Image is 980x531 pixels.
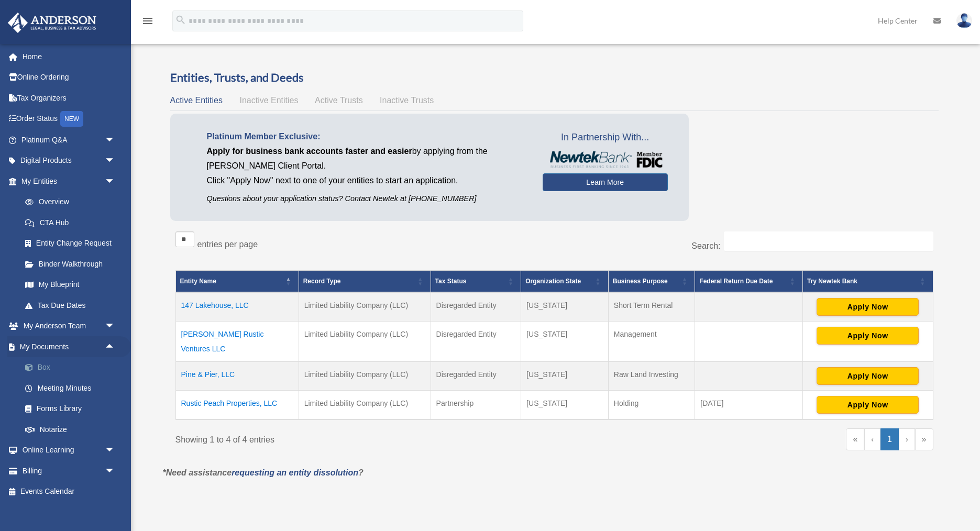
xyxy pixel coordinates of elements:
[817,327,919,345] button: Apply Now
[956,13,972,28] img: User Pic
[170,96,223,105] span: Active Entities
[521,321,609,361] td: [US_STATE]
[608,321,695,361] td: Management
[15,295,126,316] a: Tax Due Dates
[7,46,131,67] a: Home
[915,428,933,450] a: Last
[60,111,83,127] div: NEW
[7,67,131,88] a: Online Ordering
[695,390,803,419] td: [DATE]
[175,428,547,447] div: Showing 1 to 4 of 4 entries
[608,292,695,322] td: Short Term Rental
[608,390,695,419] td: Holding
[431,321,521,361] td: Disregarded Entity
[608,361,695,390] td: Raw Land Investing
[299,390,431,419] td: Limited Liability Company (LLC)
[299,361,431,390] td: Limited Liability Company (LLC)
[431,361,521,390] td: Disregarded Entity
[817,298,919,316] button: Apply Now
[175,14,186,26] i: search
[435,278,467,285] span: Tax Status
[207,147,412,156] span: Apply for business bank accounts faster and easier
[15,357,131,378] a: Box
[543,129,668,146] span: In Partnership With...
[105,129,126,151] span: arrow_drop_down
[299,292,431,322] td: Limited Liability Company (LLC)
[543,173,668,191] a: Learn More
[207,173,527,188] p: Click "Apply Now" next to one of your entities to start an application.
[864,428,880,450] a: Previous
[7,171,126,192] a: My Entitiesarrow_drop_down
[15,233,126,254] a: Entity Change Request
[807,275,917,287] div: Try Newtek Bank
[7,481,131,502] a: Events Calendar
[105,336,126,358] span: arrow_drop_up
[5,13,100,33] img: Anderson Advisors Platinum Portal
[105,316,126,337] span: arrow_drop_down
[817,367,919,385] button: Apply Now
[175,390,299,419] td: Rustic Peach Properties, LLC
[521,270,609,292] th: Organization State: Activate to sort
[207,144,527,173] p: by applying from the [PERSON_NAME] Client Portal.
[7,150,131,171] a: Digital Productsarrow_drop_down
[521,390,609,419] td: [US_STATE]
[431,270,521,292] th: Tax Status: Activate to sort
[15,253,126,274] a: Binder Walkthrough
[431,292,521,322] td: Disregarded Entity
[802,270,933,292] th: Try Newtek Bank : Activate to sort
[521,292,609,322] td: [US_STATE]
[163,468,364,477] em: *Need assistance ?
[7,316,131,337] a: My Anderson Teamarrow_drop_down
[141,15,154,27] i: menu
[175,292,299,322] td: 147 Lakehouse, LLC
[175,270,299,292] th: Entity Name: Activate to invert sorting
[207,192,527,205] p: Questions about your application status? Contact Newtek at [PHONE_NUMBER]
[170,70,939,86] h3: Entities, Trusts, and Deeds
[180,278,216,285] span: Entity Name
[548,151,663,168] img: NewtekBankLogoSM.png
[7,108,131,130] a: Order StatusNEW
[105,150,126,172] span: arrow_drop_down
[608,270,695,292] th: Business Purpose: Activate to sort
[105,440,126,461] span: arrow_drop_down
[141,18,154,27] a: menu
[521,361,609,390] td: [US_STATE]
[695,270,803,292] th: Federal Return Due Date: Activate to sort
[175,321,299,361] td: [PERSON_NAME] Rustic Ventures LLC
[239,96,298,105] span: Inactive Entities
[525,278,581,285] span: Organization State
[15,212,126,233] a: CTA Hub
[7,440,131,461] a: Online Learningarrow_drop_down
[613,278,668,285] span: Business Purpose
[315,96,363,105] span: Active Trusts
[175,361,299,390] td: Pine & Pier, LLC
[15,274,126,295] a: My Blueprint
[880,428,899,450] a: 1
[15,192,120,213] a: Overview
[207,129,527,144] p: Platinum Member Exclusive:
[691,241,720,250] label: Search:
[299,321,431,361] td: Limited Liability Company (LLC)
[7,460,131,481] a: Billingarrow_drop_down
[899,428,915,450] a: Next
[105,171,126,192] span: arrow_drop_down
[380,96,434,105] span: Inactive Trusts
[699,278,773,285] span: Federal Return Due Date
[7,336,131,357] a: My Documentsarrow_drop_up
[15,419,131,440] a: Notarize
[15,399,131,419] a: Forms Library
[303,278,341,285] span: Record Type
[846,428,864,450] a: First
[15,378,131,399] a: Meeting Minutes
[7,129,131,150] a: Platinum Q&Aarrow_drop_down
[232,468,358,477] a: requesting an entity dissolution
[817,396,919,414] button: Apply Now
[105,460,126,482] span: arrow_drop_down
[197,240,258,249] label: entries per page
[431,390,521,419] td: Partnership
[7,87,131,108] a: Tax Organizers
[299,270,431,292] th: Record Type: Activate to sort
